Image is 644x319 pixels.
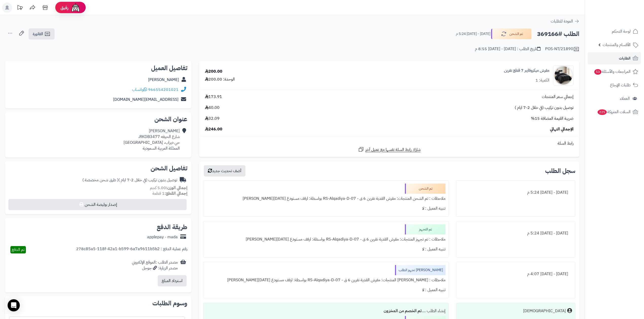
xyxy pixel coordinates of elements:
[620,95,630,102] span: العملاء
[8,199,187,210] button: إصدار بوليصة الشحن
[504,68,549,73] a: مفرش ميكروفايبر 7 قطع نفرين
[545,168,575,174] h3: سجل الطلب
[132,265,178,271] div: مصدر الزيارة: جوجل
[456,31,490,36] small: [DATE] - [DATE] 5:24 م
[206,234,445,244] div: ملاحظات : تم تجهيز المنتجات: مفرش القدية نفرين 6 ق - RS-Alqadiya-D-07 بواسطة: ارفف مستودع [DATE][...
[588,25,641,37] a: لوحة التحكم
[166,185,187,191] strong: إجمالي الوزن:
[29,28,55,39] a: الفاتورة
[132,87,147,93] a: واتساب
[201,141,577,146] div: رابط السلة
[148,77,179,83] a: [PERSON_NAME]
[405,184,445,194] div: تم الشحن
[597,108,631,115] span: السلات المتروكة
[206,194,445,204] div: ملاحظات : تم الشحن المنتجات: مفرش القدية نفرين 6 ق - RS-Alqadiya-D-07 بواسطة: ارفف مستودع [DATE][...
[82,177,177,183] div: توصيل بدون تركيب (في خلال 2-7 ايام )
[9,300,187,306] h2: وسوم الطلبات
[9,116,187,122] h2: عنوان الشحن
[542,94,574,100] span: إجمالي سعر المنتجات
[60,5,68,11] span: رفيق
[515,105,574,111] span: توصيل بدون تركيب (في خلال 2-7 ايام )
[610,82,631,89] span: طلبات الإرجاع
[147,234,178,240] div: applepay - mada
[206,306,445,316] div: إنشاء الطلب ....
[165,190,187,196] strong: إجمالي القطع:
[545,46,579,52] div: POS-NT/21890
[603,41,631,48] span: الأقسام والمنتجات
[535,77,549,83] div: الكمية: 1
[123,128,180,151] div: [PERSON_NAME] شارع الحيفه RKDB3477، حي ديراب، [GEOGRAPHIC_DATA] المملكة العربية السعودية
[206,204,445,213] div: تنبيه العميل : لا
[612,28,631,35] span: لوحة التحكم
[610,4,639,14] img: logo-2.png
[113,96,178,103] a: [EMAIL_ADDRESS][DOMAIN_NAME]
[491,29,532,39] button: تم الشحن
[205,76,235,82] div: الوحدة: 200.00
[365,147,421,153] span: شارك رابط السلة نفسها مع عميل آخر
[384,308,422,314] b: تم الخصم من المخزون
[597,109,607,115] span: 225
[76,246,187,253] div: رقم عملية الدفع : 278c85a5-118f-42a1-b599-6a7a9611b5b2
[70,3,81,13] img: ai-face.png
[537,29,579,39] h2: الطلب #369166
[206,285,445,295] div: تنبيه العميل : لا
[82,177,118,183] span: ( طرق شحن مخصصة )
[619,55,631,62] span: الطلبات
[206,275,445,285] div: ملاحظات : [PERSON_NAME] المنتجات: مفرش القدية نفرين 6 ق - RS-Alqadiya-D-07 بواسطة: ارفف مستودع [D...
[594,69,602,75] span: 53
[459,269,572,279] div: [DATE] - [DATE] 4:07 م
[475,46,541,52] div: تاريخ الطلب : [DATE] - [DATE] 8:55 م
[459,228,572,238] div: [DATE] - [DATE] 5:24 م
[523,308,566,314] div: [DEMOGRAPHIC_DATA]
[33,31,43,37] span: الفاتورة
[206,244,445,254] div: تنبيه العميل : لا
[205,105,220,111] span: 40.00
[157,224,187,230] h2: طريقة الدفع
[588,106,641,118] a: السلات المتروكة225
[588,52,641,64] a: الطلبات
[148,87,178,93] a: 966554201021
[553,65,573,86] img: 1748334228-1-90x90.jpg
[588,66,641,78] a: المراجعات والأسئلة53
[152,190,187,196] small: 1 قطعة
[551,18,573,24] span: العودة للطلبات
[405,224,445,234] div: تم التجهيز
[594,68,631,75] span: المراجعات والأسئلة
[588,79,641,91] a: طلبات الإرجاع
[358,146,421,153] a: شارك رابط السلة نفسها مع عميل آخر
[12,247,25,253] span: تم الدفع
[205,94,222,100] span: 173.91
[132,260,178,271] div: مصدر الطلب :الموقع الإلكتروني
[588,92,641,105] a: العملاء
[13,3,26,14] a: تحديثات المنصة
[395,265,445,275] div: [PERSON_NAME] تجهيز الطلب
[205,126,222,132] span: 246.00
[158,275,187,286] button: استرداد المبلغ
[531,116,574,122] span: ضريبة القيمة المضافة 15%
[8,299,20,311] div: Open Intercom Messenger
[9,65,187,71] h2: تفاصيل العميل
[150,185,187,191] small: 5.00 كجم
[9,165,187,171] h2: تفاصيل الشحن
[551,18,579,24] a: العودة للطلبات
[459,188,572,197] div: [DATE] - [DATE] 5:24 م
[550,126,574,132] span: الإجمالي النهائي
[204,165,245,176] button: أضف تحديث جديد
[205,116,220,122] span: 32.09
[205,69,222,74] div: 200.00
